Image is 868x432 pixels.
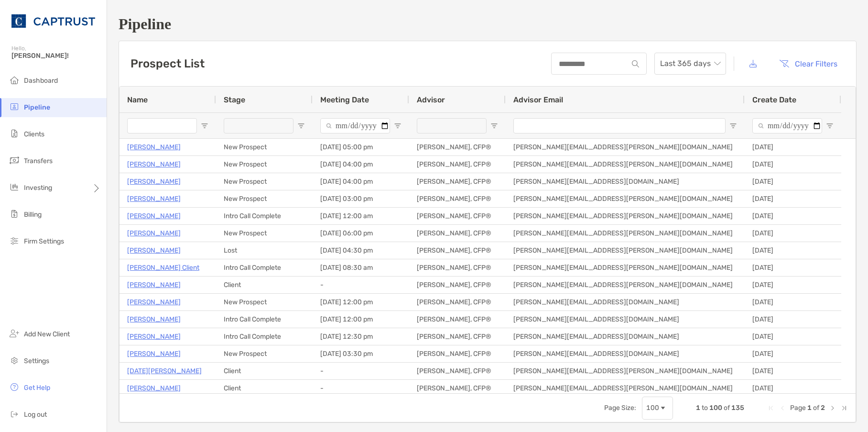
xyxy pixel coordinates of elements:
img: investing icon [9,181,20,193]
a: [DATE][PERSON_NAME] [127,365,202,377]
div: [PERSON_NAME][EMAIL_ADDRESS][PERSON_NAME][DOMAIN_NAME] [506,380,745,397]
p: [PERSON_NAME] [127,331,181,343]
p: [PERSON_NAME] [127,296,181,308]
span: 1 [807,404,812,412]
div: 100 [646,404,659,412]
span: Page [790,404,806,412]
button: Open Filter Menu [826,122,834,130]
div: [DATE] [745,242,841,259]
input: Advisor Email Filter Input [513,118,726,133]
span: 1 [696,404,700,412]
span: Log out [24,410,47,419]
span: [PERSON_NAME]! [11,52,101,60]
span: Settings [24,357,49,365]
div: [PERSON_NAME][EMAIL_ADDRESS][DOMAIN_NAME] [506,294,745,310]
span: Dashboard [24,77,58,85]
div: [DATE] [745,139,841,155]
div: Page Size [642,397,673,420]
div: [DATE] 03:00 pm [313,190,409,207]
input: Create Date Filter Input [752,118,822,133]
div: [PERSON_NAME], CFP® [409,208,506,224]
div: [PERSON_NAME][EMAIL_ADDRESS][PERSON_NAME][DOMAIN_NAME] [506,259,745,276]
a: [PERSON_NAME] [127,313,181,325]
div: Lost [216,242,313,259]
span: Investing [24,184,52,192]
span: Add New Client [24,330,70,338]
h1: Pipeline [119,15,857,33]
button: Open Filter Menu [490,122,498,130]
div: [DATE] [745,311,841,328]
div: [PERSON_NAME], CFP® [409,345,506,362]
div: [PERSON_NAME], CFP® [409,311,506,328]
div: New Prospect [216,156,313,173]
span: of [724,404,730,412]
div: [DATE] [745,328,841,345]
div: [DATE] [745,190,841,207]
span: 135 [731,404,744,412]
img: get-help icon [9,381,20,393]
a: [PERSON_NAME] [127,210,181,222]
img: billing icon [9,208,20,220]
div: Last Page [840,404,848,412]
div: [PERSON_NAME], CFP® [409,294,506,310]
a: [PERSON_NAME] [127,176,181,188]
div: [PERSON_NAME][EMAIL_ADDRESS][PERSON_NAME][DOMAIN_NAME] [506,156,745,173]
div: [PERSON_NAME][EMAIL_ADDRESS][DOMAIN_NAME] [506,311,745,328]
button: Open Filter Menu [201,122,208,130]
span: of [813,404,819,412]
div: - [313,363,409,379]
span: Advisor Email [513,95,563,104]
div: [PERSON_NAME], CFP® [409,190,506,207]
img: logout icon [9,408,20,420]
a: [PERSON_NAME] [127,141,181,153]
a: [PERSON_NAME] Client [127,262,199,274]
div: [DATE] [745,345,841,362]
div: [PERSON_NAME][EMAIL_ADDRESS][PERSON_NAME][DOMAIN_NAME] [506,225,745,242]
span: to [702,404,708,412]
div: New Prospect [216,345,313,362]
div: [DATE] [745,173,841,190]
div: [PERSON_NAME][EMAIL_ADDRESS][PERSON_NAME][DOMAIN_NAME] [506,363,745,379]
div: [DATE] 12:30 pm [313,328,409,345]
img: CAPTRUST Logo [11,4,95,38]
div: Intro Call Complete [216,311,313,328]
div: Intro Call Complete [216,208,313,224]
div: [DATE] [745,259,841,276]
a: [PERSON_NAME] [127,227,181,239]
span: Get Help [24,384,50,392]
a: [PERSON_NAME] [127,348,181,360]
div: Next Page [829,404,836,412]
a: [PERSON_NAME] [127,382,181,394]
span: Create Date [752,95,796,104]
a: [PERSON_NAME] [127,279,181,291]
div: [PERSON_NAME], CFP® [409,363,506,379]
span: Transfers [24,157,53,165]
button: Open Filter Menu [394,122,401,130]
div: [DATE] 04:00 pm [313,173,409,190]
div: [PERSON_NAME][EMAIL_ADDRESS][PERSON_NAME][DOMAIN_NAME] [506,139,745,155]
div: [PERSON_NAME][EMAIL_ADDRESS][DOMAIN_NAME] [506,345,745,362]
div: [DATE] 12:00 am [313,208,409,224]
div: Page Size: [604,404,636,412]
div: [DATE] [745,208,841,224]
div: [PERSON_NAME][EMAIL_ADDRESS][DOMAIN_NAME] [506,173,745,190]
img: settings icon [9,354,20,366]
a: [PERSON_NAME] [127,244,181,256]
span: Meeting Date [320,95,369,104]
div: [DATE] [745,294,841,310]
div: [PERSON_NAME], CFP® [409,259,506,276]
span: Last 365 days [660,53,720,74]
img: add_new_client icon [9,328,20,339]
img: pipeline icon [9,101,20,112]
div: [DATE] 08:30 am [313,259,409,276]
div: [DATE] [745,156,841,173]
span: 2 [821,404,825,412]
div: [DATE] 05:00 pm [313,139,409,155]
